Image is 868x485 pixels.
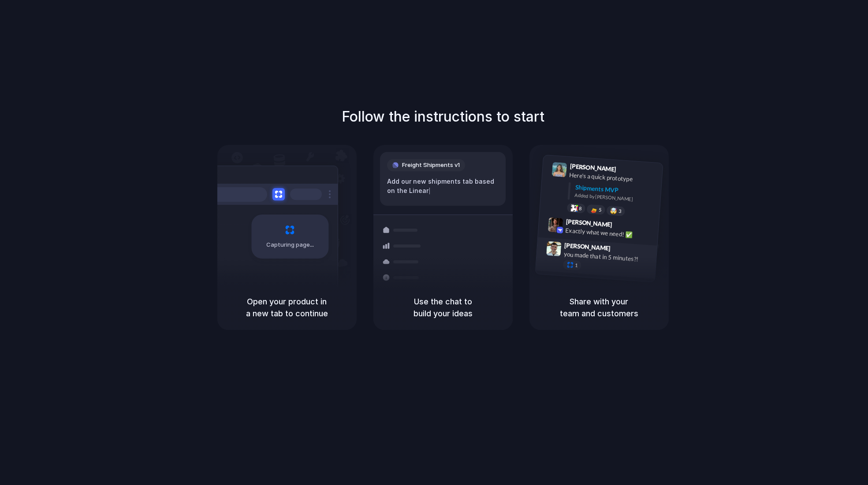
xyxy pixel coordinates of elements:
[574,192,656,204] div: Added by [PERSON_NAME]
[566,217,612,230] span: [PERSON_NAME]
[564,241,611,253] span: [PERSON_NAME]
[569,170,657,185] div: Here's a quick prototype
[610,208,617,215] div: 🤯
[615,221,633,232] span: 9:42 AM
[384,296,502,319] h5: Use the chat to build your ideas
[565,226,653,241] div: Exactly what we need! ✅
[563,250,652,265] div: you made that in 5 minutes?!
[428,187,431,194] span: |
[618,166,637,176] span: 9:41 AM
[574,263,577,268] span: 1
[228,296,346,319] h5: Open your product in a new tab to continue
[578,206,581,211] span: 8
[540,296,658,319] h5: Share with your team and customers
[575,183,656,197] div: Shipments MVP
[342,106,544,127] h1: Follow the instructions to start
[266,241,315,249] span: Capturing page
[613,245,631,255] span: 9:47 AM
[598,207,601,212] span: 5
[570,161,616,174] span: [PERSON_NAME]
[618,209,621,214] span: 3
[387,177,499,196] div: Add our new shipments tab based on the Linear
[402,161,460,170] span: Freight Shipments v1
